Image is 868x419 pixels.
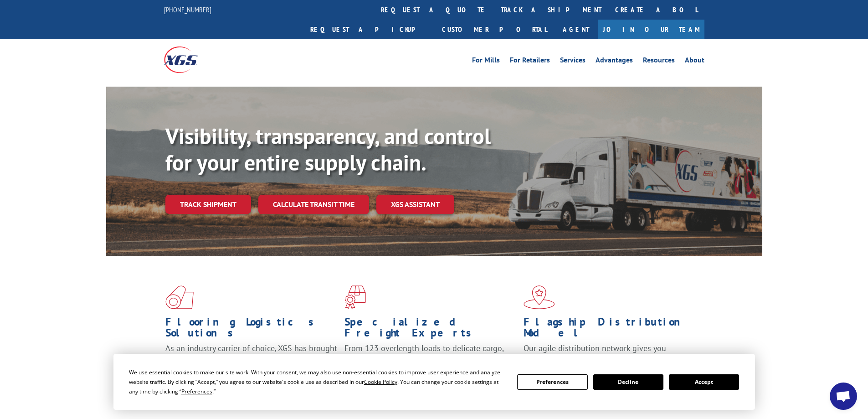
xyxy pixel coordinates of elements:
[344,343,517,383] p: From 123 overlength loads to delicate cargo, our experienced staff knows the best way to move you...
[435,20,554,39] a: Customer Portal
[517,374,587,390] button: Preferences
[165,343,337,375] span: As an industry carrier of choice, XGS has brought innovation and dedication to flooring logistics...
[113,354,755,410] div: Cookie Consent Prompt
[165,316,338,343] h1: Flooring Logistics Solutions
[344,316,517,343] h1: Specialized Freight Experts
[164,5,211,14] a: [PHONE_NUMBER]
[669,374,739,390] button: Accept
[510,57,550,67] a: For Retailers
[364,378,397,386] span: Cookie Policy
[258,195,369,214] a: Calculate transit time
[165,122,491,176] b: Visibility, transparency, and control for your entire supply chain.
[598,20,704,39] a: Join Our Team
[560,57,586,67] a: Services
[303,20,435,39] a: Request a pickup
[344,285,366,309] img: xgs-icon-focused-on-flooring-red
[181,388,212,395] span: Preferences
[376,195,454,214] a: XGS ASSISTANT
[524,285,555,309] img: xgs-icon-flagship-distribution-model-red
[830,383,857,410] a: Open chat
[524,316,696,343] h1: Flagship Distribution Model
[524,343,691,364] span: Our agile distribution network gives you nationwide inventory management on demand.
[596,57,633,67] a: Advantages
[593,374,663,390] button: Decline
[685,57,704,67] a: About
[554,20,598,39] a: Agent
[472,57,500,67] a: For Mills
[165,285,194,309] img: xgs-icon-total-supply-chain-intelligence-red
[165,195,251,214] a: Track shipment
[643,57,675,67] a: Resources
[129,367,506,396] div: We use essential cookies to make our site work. With your consent, we may also use non-essential ...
